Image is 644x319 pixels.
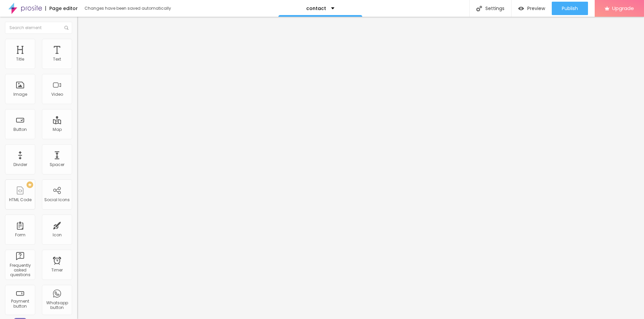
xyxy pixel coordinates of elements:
[50,162,64,167] div: Spacer
[13,127,27,132] div: Button
[527,6,545,11] span: Preview
[51,268,63,272] div: Timer
[13,162,27,167] div: Divider
[53,57,61,62] div: Text
[51,92,63,97] div: Video
[562,6,578,11] span: Publish
[612,5,634,11] span: Upgrade
[13,92,27,97] div: Image
[552,2,588,15] button: Publish
[7,263,33,277] div: Frequently asked questions
[9,197,32,202] div: HTML Code
[476,6,482,11] img: Icone
[7,299,33,309] div: Payment button
[44,301,70,310] div: Whatsapp button
[53,127,62,132] div: Map
[85,6,171,10] div: Changes have been saved automatically
[77,17,644,319] iframe: Editor
[64,26,68,30] img: Icone
[5,22,72,34] input: Search element
[15,233,25,237] div: Form
[512,2,552,15] button: Preview
[45,6,78,11] div: Page editor
[53,233,62,237] div: Icon
[44,197,70,202] div: Social Icons
[16,57,24,62] div: Title
[518,6,524,11] img: view-1.svg
[306,6,326,11] p: contact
